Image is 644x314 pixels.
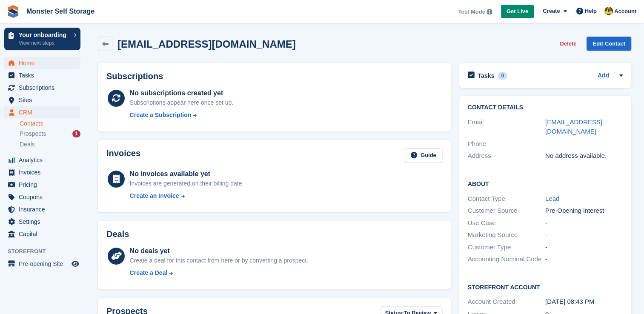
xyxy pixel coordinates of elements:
[4,228,80,240] a: menu
[468,139,545,149] div: Phone
[130,111,234,120] a: Create a Subscription
[545,118,602,135] a: [EMAIL_ADDRESS][DOMAIN_NAME]
[19,57,70,69] span: Home
[587,37,631,51] a: Edit Contact
[545,206,623,216] div: Pre-Opening interest
[604,7,613,15] img: Kurun Sangha
[468,254,545,264] div: Accounting Nominal Code
[130,268,308,277] a: Create a Deal
[405,148,442,163] a: Guide
[130,88,234,98] div: No subscriptions created yet
[545,195,559,202] a: Lead
[130,246,308,256] div: No deals yet
[117,38,296,50] h2: [EMAIL_ADDRESS][DOMAIN_NAME]
[498,72,507,80] div: 0
[614,7,636,16] span: Account
[4,57,80,69] a: menu
[468,194,545,204] div: Contact Type
[468,206,545,216] div: Customer Source
[468,104,623,111] h2: Contact Details
[106,229,129,239] h2: Deals
[4,106,80,118] a: menu
[468,297,545,307] div: Account Created
[19,82,70,94] span: Subscriptions
[20,130,46,138] span: Prospects
[545,218,623,228] div: -
[543,7,560,15] span: Create
[130,111,192,120] div: Create a Subscription
[19,228,70,240] span: Capital
[19,69,70,81] span: Tasks
[20,140,35,148] span: Deals
[556,37,580,51] button: Delete
[20,140,80,149] a: Deals
[106,71,442,81] h2: Subscriptions
[130,169,244,179] div: No invoices available yet
[130,191,179,200] div: Create an Invoice
[130,268,168,277] div: Create a Deal
[130,191,244,200] a: Create an Invoice
[19,166,70,178] span: Invoices
[468,179,623,188] h2: About
[458,8,485,16] span: Test Mode
[19,32,69,38] p: Your onboarding
[19,39,69,47] p: View next steps
[598,71,609,81] a: Add
[4,216,80,228] a: menu
[468,117,545,137] div: Email
[545,254,623,264] div: -
[478,72,495,80] h2: Tasks
[468,230,545,240] div: Marketing Source
[468,151,545,161] div: Address
[4,191,80,203] a: menu
[23,4,98,18] a: Monster Self Storage
[4,154,80,166] a: menu
[468,243,545,252] div: Customer Type
[19,191,70,203] span: Coupons
[19,154,70,166] span: Analytics
[4,258,80,270] a: menu
[19,106,70,118] span: CRM
[70,259,80,269] a: Preview store
[19,216,70,228] span: Settings
[487,9,492,14] img: icon-info-grey-7440780725fd019a000dd9b08b2336e03edf1995a4989e88bcd33f0948082b44.svg
[130,98,234,107] div: Subscriptions appear here once set up.
[4,94,80,106] a: menu
[4,166,80,178] a: menu
[585,7,597,15] span: Help
[19,94,70,106] span: Sites
[545,151,623,161] div: No address available.
[545,243,623,252] div: -
[130,256,308,265] div: Create a deal for this contact from here or by converting a prospect.
[468,218,545,228] div: Use Case
[106,148,140,163] h2: Invoices
[130,179,244,188] div: Invoices are generated on their billing date.
[4,179,80,191] a: menu
[20,129,80,138] a: Prospects 1
[4,28,80,50] a: Your onboarding View next steps
[8,247,85,256] span: Storefront
[19,258,70,270] span: Pre-opening Site
[507,7,528,16] span: Get Live
[4,69,80,81] a: menu
[501,5,534,19] a: Get Live
[545,297,623,307] div: [DATE] 08:43 PM
[20,120,80,128] a: Contacts
[468,283,623,291] h2: Storefront Account
[19,203,70,215] span: Insurance
[4,203,80,215] a: menu
[72,130,80,137] div: 1
[19,179,70,191] span: Pricing
[4,82,80,94] a: menu
[545,230,623,240] div: -
[7,5,20,18] img: stora-icon-8386f47178a22dfd0bd8f6a31ec36ba5ce8667c1dd55bd0f319d3a0aa187defe.svg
